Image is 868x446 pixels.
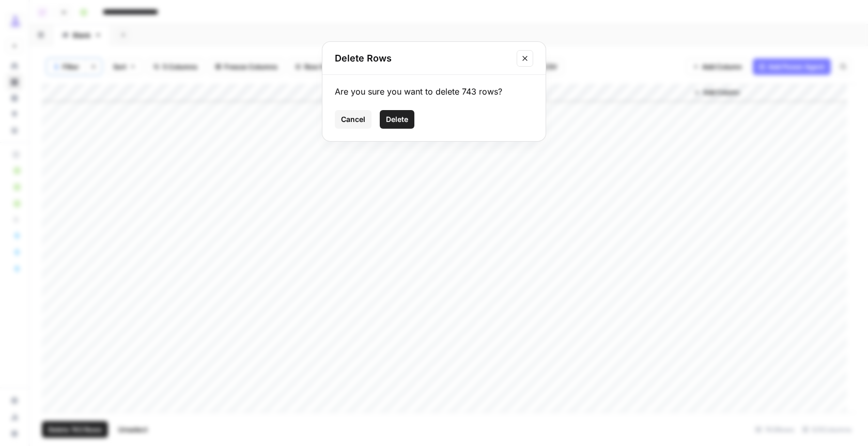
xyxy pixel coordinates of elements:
button: Delete [380,110,414,129]
button: Cancel [335,110,371,129]
h2: Delete Rows [335,51,510,66]
button: Close modal [517,50,533,67]
div: Are you sure you want to delete 743 rows? [335,85,533,98]
span: Delete [386,114,408,125]
span: Cancel [341,114,365,125]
